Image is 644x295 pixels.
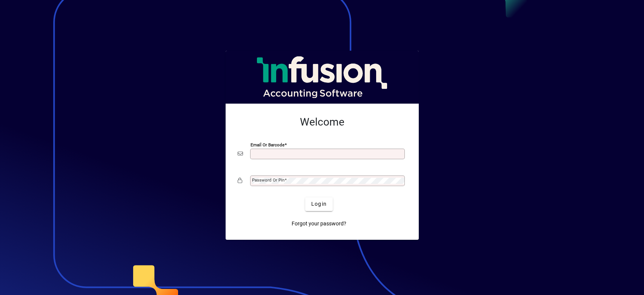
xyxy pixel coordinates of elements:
span: Login [311,200,327,208]
mat-label: Email or Barcode [251,142,284,147]
h2: Welcome [238,116,407,129]
a: Forgot your password? [289,217,349,231]
span: Forgot your password? [292,220,346,228]
mat-label: Password or Pin [252,177,284,183]
button: Login [305,197,333,211]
